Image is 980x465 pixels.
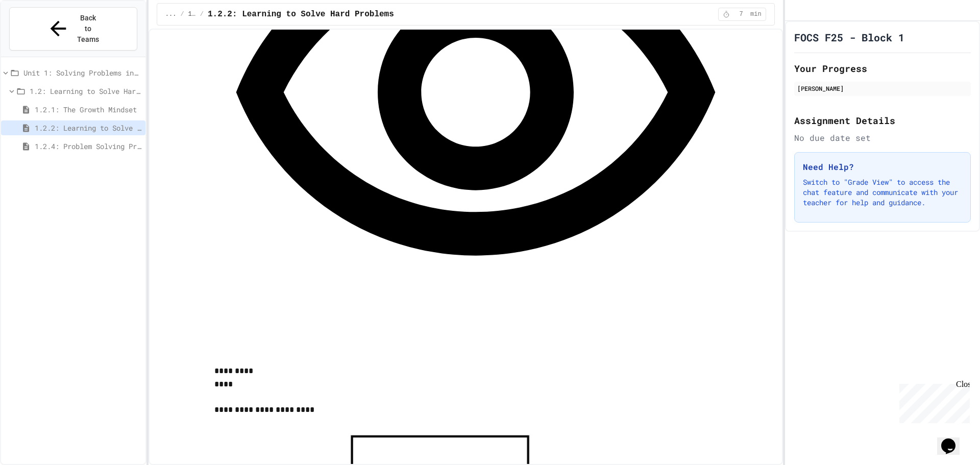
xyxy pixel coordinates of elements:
[200,10,204,18] span: /
[180,10,184,18] span: /
[30,86,141,96] span: 1.2: Learning to Solve Hard Problems
[794,113,971,128] h2: Assignment Details
[803,161,962,173] h3: Need Help?
[733,10,749,18] span: 7
[794,30,904,44] h1: FOCS F25 - Block 1
[794,61,971,76] h2: Your Progress
[4,4,70,65] div: Chat with us now!Close
[797,84,968,93] div: [PERSON_NAME]
[803,177,962,208] p: Switch to "Grade View" to access the chat feature and communicate with your teacher for help and ...
[23,67,141,78] span: Unit 1: Solving Problems in Computer Science
[35,123,141,133] span: 1.2.2: Learning to Solve Hard Problems
[76,13,100,45] span: Back to Teams
[35,104,141,115] span: 1.2.1: The Growth Mindset
[35,141,141,152] span: 1.2.4: Problem Solving Practice
[937,424,970,455] iframe: chat widget
[750,10,762,18] span: min
[165,10,177,18] span: ...
[9,7,137,51] button: Back to Teams
[794,132,971,144] div: No due date set
[188,10,196,18] span: 1.2: Learning to Solve Hard Problems
[895,380,970,423] iframe: chat widget
[208,8,394,20] span: 1.2.2: Learning to Solve Hard Problems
